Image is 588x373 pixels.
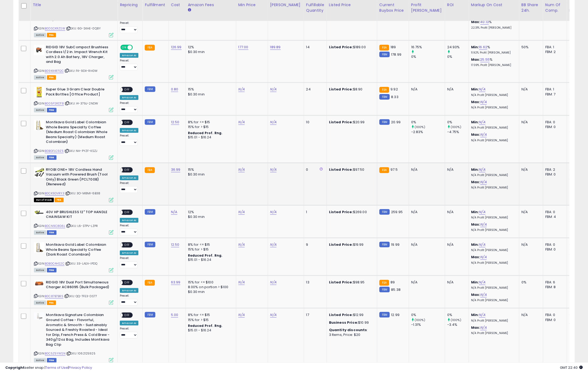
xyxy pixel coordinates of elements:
small: (0%) [569,285,577,289]
div: ASIN: [34,280,113,305]
p: N/A Profit [PERSON_NAME] [471,286,515,290]
b: Listed Price: [329,209,353,214]
small: FBM [379,119,390,125]
b: Min: [471,167,479,172]
div: N/A [521,242,539,247]
span: ON [121,45,128,50]
p: N/A Profit [PERSON_NAME] [471,228,515,232]
div: 9 [306,242,323,247]
a: N/A [479,167,485,172]
div: FBA: 1 [545,87,563,92]
b: Max: [471,254,480,260]
div: $0.30 min [188,289,232,294]
a: N/A [238,167,245,172]
div: Preset: [120,101,138,113]
div: Min Price [238,2,266,8]
span: 178.99 [391,52,401,57]
b: Max: [471,99,480,104]
div: 13 [306,280,323,285]
p: N/A Profit [PERSON_NAME] [471,248,515,252]
small: FBM [379,52,390,57]
div: [PERSON_NAME] [270,2,302,8]
p: 11.92% Profit [PERSON_NAME] [471,51,515,55]
a: N/A [238,242,245,247]
img: 31vcbUBxDEL._SL40_.jpg [34,280,45,287]
div: 24.93% [447,45,469,50]
p: N/A Profit [PERSON_NAME] [471,216,515,220]
img: 41cZI0QFizL._SL40_.jpg [34,167,45,178]
a: N/A [238,312,245,318]
b: Reduced Prof. Rng. [188,131,223,135]
div: FBA: 0 [545,210,563,214]
a: N/A [479,120,485,125]
div: Amazon Fees [188,2,234,8]
div: Preset: [120,134,138,146]
b: Min: [471,87,479,92]
div: FBA: 1 [545,45,563,50]
div: Preset: [120,294,138,306]
div: $189.00 [329,45,373,50]
a: B0CK9DVRY3 [45,191,64,196]
a: N/A [238,209,245,215]
div: FBM: 0 [545,125,563,129]
a: N/A [270,120,277,125]
span: 259.95 [391,209,403,214]
b: Listed Price: [329,167,353,172]
b: Min: [471,242,479,247]
div: ASIN: [34,7,113,37]
span: 89 [390,280,395,285]
b: Max: [471,57,480,62]
div: $97.50 [329,167,373,172]
span: | SKU: I4-379J-2NDW [65,101,98,106]
small: FBA [145,45,155,51]
small: (100%) [451,125,461,129]
span: FBA [55,198,64,202]
a: B0C87B7BR5 [45,294,63,299]
a: 0.80 [171,87,178,92]
a: N/A [480,292,487,297]
div: 1 [306,210,323,214]
a: N/A [270,167,277,172]
div: 12% [188,45,232,50]
b: Min: [471,45,479,50]
div: 12% [188,210,232,214]
a: Terms of Use [45,365,68,370]
div: % [471,45,515,55]
span: All listings currently available for purchase on Amazon [34,301,46,305]
div: 50% [521,45,539,50]
small: FBA [379,87,389,93]
div: 0% [411,120,445,125]
div: FBM: 0 [545,247,563,252]
b: Listed Price: [329,280,353,285]
div: 0% [447,54,469,59]
div: Amazon AI [120,53,138,58]
div: 15% [188,87,232,92]
div: 24 [306,87,323,92]
div: Amazon AI [120,128,138,133]
span: OFF [123,120,131,125]
div: N/A [521,87,539,92]
span: FBM [47,268,56,273]
b: Max: [471,292,480,297]
div: $19.99 [329,242,373,247]
span: All listings currently available for purchase on Amazon [34,75,46,80]
span: 97.5 [390,167,398,172]
small: FBM [379,94,390,100]
a: N/A [480,132,487,137]
div: Amazon AI [120,288,138,293]
div: Fulfillment [145,2,166,8]
div: 0% [411,54,445,59]
a: N/A [479,87,485,92]
p: N/A Profit [PERSON_NAME] [471,261,515,265]
span: All listings currently available for purchase on Amazon [34,155,46,160]
span: OFF [123,280,131,285]
span: 8.33 [391,94,398,99]
span: FBA [47,75,56,80]
span: OFF [123,243,131,247]
div: Amazon AI [120,175,138,180]
div: $0.30 min [188,214,232,219]
p: N/A Profit [PERSON_NAME] [471,299,515,302]
div: Fulfillable Quantity [306,2,324,13]
div: Preset: [120,21,138,33]
p: N/A Profit [PERSON_NAME] [471,173,515,177]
